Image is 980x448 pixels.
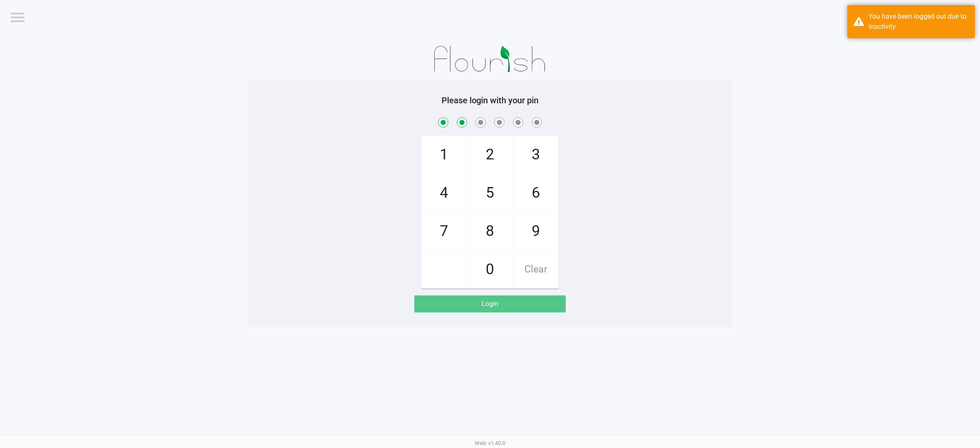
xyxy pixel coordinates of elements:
[422,213,467,250] span: 7
[475,440,505,446] span: Web: v1.40.0
[869,11,969,32] div: You have been logged out due to inactivity
[467,174,513,212] span: 5
[467,251,513,288] span: 0
[467,136,513,173] span: 2
[513,136,558,173] span: 3
[254,95,726,105] h5: Please login with your pin
[467,213,513,250] span: 8
[422,174,467,212] span: 4
[513,251,558,288] span: Clear
[513,174,558,212] span: 6
[422,136,467,173] span: 1
[513,213,558,250] span: 9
